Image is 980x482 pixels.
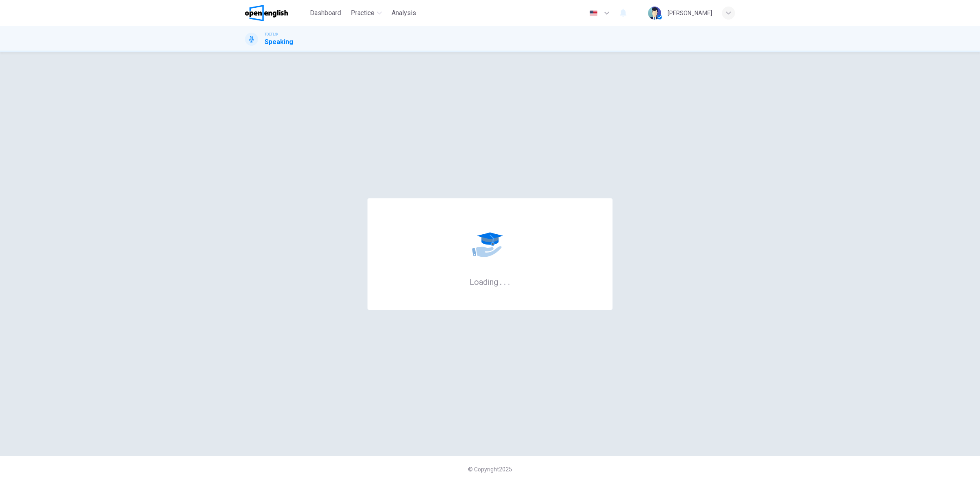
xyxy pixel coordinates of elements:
[351,8,374,18] span: Practice
[388,6,419,20] button: Analysis
[265,31,278,37] span: TOEFL®
[310,8,341,18] span: Dashboard
[392,8,416,18] span: Analysis
[499,274,502,288] h6: .
[508,274,510,288] h6: .
[588,10,599,16] img: en
[265,37,293,47] h1: Speaking
[347,6,385,20] button: Practice
[468,466,512,473] span: © Copyright 2025
[503,274,506,288] h6: .
[245,5,288,21] img: OpenEnglish logo
[245,5,307,21] a: OpenEnglish logo
[668,8,712,18] div: [PERSON_NAME]
[470,276,510,287] h6: Loading
[307,6,344,20] button: Dashboard
[648,7,661,20] img: Profile picture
